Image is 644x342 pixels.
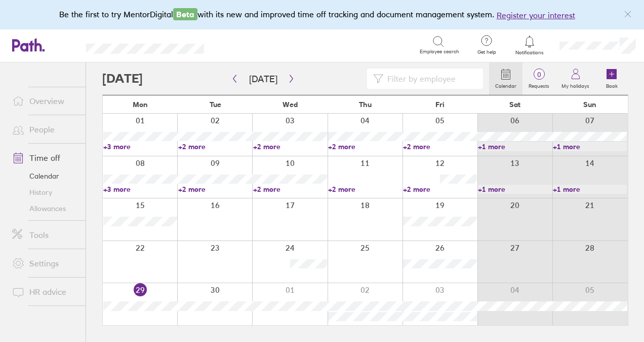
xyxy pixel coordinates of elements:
[513,35,546,56] a: Notifications
[178,142,252,151] a: +2 more
[4,200,86,217] a: Allowances
[253,142,327,151] a: +2 more
[489,80,522,89] label: Calendar
[103,142,177,151] a: +3 more
[328,185,402,194] a: +2 more
[600,80,624,89] label: Book
[133,100,148,109] span: Mon
[283,100,298,109] span: Wed
[553,185,627,194] a: +1 more
[241,71,286,87] button: [DATE]
[470,49,503,55] span: Get help
[522,80,555,89] label: Requests
[231,40,257,49] div: Search
[210,100,221,109] span: Tue
[4,119,86,140] a: People
[328,142,402,151] a: +2 more
[478,142,552,151] a: +1 more
[4,91,86,111] a: Overview
[403,185,477,194] a: +2 more
[178,185,252,194] a: +2 more
[4,148,86,168] a: Time off
[59,8,585,21] div: Be the first to try MentorDigital with its new and improved time off tracking and document manage...
[522,62,555,95] a: 0Requests
[4,184,86,200] a: History
[103,185,177,194] a: +3 more
[595,62,628,95] a: Book
[435,100,445,109] span: Fri
[4,253,86,273] a: Settings
[522,71,555,79] span: 0
[253,185,327,194] a: +2 more
[583,100,596,109] span: Sun
[489,62,522,95] a: Calendar
[173,8,197,20] span: Beta
[553,142,627,151] a: +1 more
[555,80,595,89] label: My holidays
[4,282,86,302] a: HR advice
[4,225,86,245] a: Tools
[478,185,552,194] a: +1 more
[403,142,477,151] a: +2 more
[513,50,546,56] span: Notifications
[383,69,477,88] input: Filter by employee
[509,100,520,109] span: Sat
[4,168,86,184] a: Calendar
[359,100,372,109] span: Thu
[497,9,575,21] button: Register your interest
[420,49,459,55] span: Employee search
[555,62,595,95] a: My holidays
